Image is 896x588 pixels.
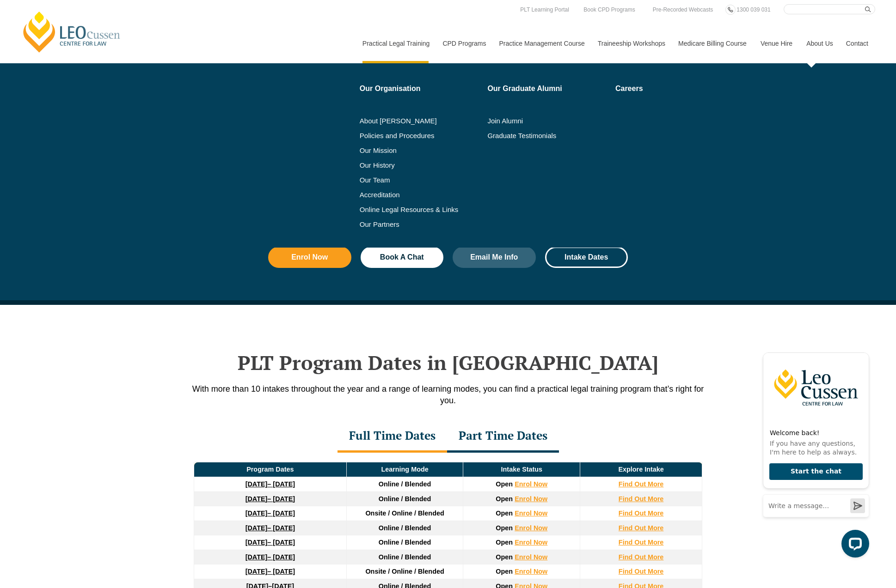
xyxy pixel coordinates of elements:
span: Open [496,495,513,503]
a: Contact [839,24,875,63]
div: Full Time Dates [338,420,447,453]
a: Careers [615,85,720,92]
td: Program Dates [194,462,347,477]
a: Our Mission [360,147,458,154]
span: Enrol Now [291,254,328,261]
a: Our History [360,162,481,169]
span: Online / Blended [379,495,431,503]
strong: [DATE] [245,495,268,503]
a: Accreditation [360,191,481,199]
a: Online Legal Resources & Links [360,206,481,213]
iframe: LiveChat chat widget [755,335,873,565]
a: About Us [799,24,839,63]
a: Practice Management Course [492,24,591,63]
a: Find Out More [619,524,664,532]
div: Part Time Dates [447,420,559,453]
span: Open [496,539,513,546]
a: [DATE]– [DATE] [245,509,295,517]
span: Open [496,568,513,575]
span: Email Me Info [470,254,518,261]
a: Enrol Now [515,480,547,488]
a: Find Out More [619,568,664,575]
a: [PERSON_NAME] Centre for Law [21,10,123,54]
span: Onsite / Online / Blended [365,568,444,575]
span: Online / Blended [379,480,431,488]
a: [DATE]– [DATE] [245,495,295,503]
a: Find Out More [619,509,664,517]
a: Policies and Procedures [360,132,481,139]
strong: [DATE] [245,480,268,488]
a: Intake Dates [545,247,628,268]
a: Find Out More [619,480,664,488]
a: Our Partners [360,221,481,228]
a: Graduate Testimonials [487,132,609,139]
span: Open [496,553,513,561]
span: Open [496,480,513,488]
span: 1300 039 031 [736,6,770,13]
a: [DATE]– [DATE] [245,568,295,575]
a: [DATE]– [DATE] [245,480,295,488]
a: Enrol Now [515,524,547,532]
strong: [DATE] [245,553,268,561]
p: With more than 10 intakes throughout the year and a range of learning modes, you can find a pract... [184,383,712,406]
span: Online / Blended [379,524,431,532]
a: Enrol Now [515,568,547,575]
a: [DATE]– [DATE] [245,553,295,561]
a: 1300 039 031 [734,5,773,15]
span: Online / Blended [379,539,431,546]
span: Book A Chat [380,254,424,261]
a: Pre-Recorded Webcasts [651,5,716,15]
strong: [DATE] [245,539,268,546]
a: About [PERSON_NAME] [360,117,481,125]
a: Traineeship Workshops [591,24,671,63]
strong: [DATE] [245,524,268,532]
a: CPD Programs [436,24,492,63]
span: Open [496,509,513,517]
span: Intake Dates [565,254,608,261]
td: Intake Status [463,462,580,477]
a: Book CPD Programs [581,5,637,15]
span: Open [496,524,513,532]
a: Join Alumni [487,117,609,125]
a: PLT Learning Portal [518,5,571,15]
a: [DATE]– [DATE] [245,524,295,532]
span: Online / Blended [379,553,431,561]
a: Find Out More [619,495,664,503]
a: Our Organisation [360,85,481,92]
a: Enrol Now [515,509,547,517]
a: Enrol Now [515,539,547,546]
a: Enrol Now [515,495,547,503]
a: Email Me Info [453,247,536,268]
strong: [DATE] [245,568,268,575]
a: Venue Hire [754,24,799,63]
td: Learning Mode [346,462,463,477]
a: Find Out More [619,553,664,561]
strong: [DATE] [245,509,268,517]
h2: PLT Program Dates in [GEOGRAPHIC_DATA] [184,351,712,374]
a: Our Graduate Alumni [487,85,609,92]
a: [DATE]– [DATE] [245,539,295,546]
a: Enrol Now [515,553,547,561]
a: Find Out More [619,539,664,546]
a: Book A Chat [361,247,444,268]
a: Our Team [360,176,481,184]
span: Onsite / Online / Blended [365,509,444,517]
a: Medicare Billing Course [671,24,754,63]
td: Explore Intake [580,462,702,477]
a: Enrol Now [268,247,351,268]
a: Practical Legal Training [356,24,436,63]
